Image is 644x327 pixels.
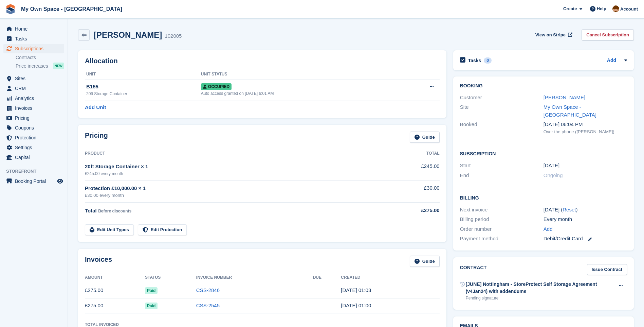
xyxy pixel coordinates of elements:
h2: Pricing [85,132,108,143]
td: £245.00 [385,159,440,180]
a: Edit Unit Types [85,224,134,236]
h2: Billing [460,194,627,201]
a: menu [3,84,64,93]
a: Add [607,57,616,65]
div: Booked [460,121,544,135]
h2: [PERSON_NAME] [94,30,162,39]
a: menu [3,34,64,44]
span: Coupons [15,123,56,133]
h2: Tasks [468,57,481,64]
a: Cancel Subscription [582,29,634,40]
div: 20ft Storage Container [86,91,201,97]
a: menu [3,123,64,133]
th: Created [341,272,439,283]
a: menu [3,93,64,103]
span: Help [597,5,606,12]
span: Capital [15,153,56,162]
a: menu [3,44,64,53]
th: Amount [85,272,145,283]
a: CSS-2846 [196,287,220,293]
div: [JUNE] Nottingham - StoreProtect Self Storage Agreement (v4Jan24) with addendums [466,281,614,295]
div: £275.00 [385,207,440,214]
a: Reset [563,207,576,212]
th: Total [385,148,440,159]
time: 2025-08-26 00:00:00 UTC [544,162,559,170]
a: My Own Space - [GEOGRAPHIC_DATA] [544,104,596,118]
a: menu [3,113,64,123]
h2: Contract [460,264,487,275]
img: Paula Harris [612,5,619,12]
th: Product [85,148,385,159]
h2: Subscription [460,150,627,157]
div: Order number [460,225,544,233]
span: Home [15,24,56,34]
th: Unit [85,69,201,80]
th: Due [313,272,341,283]
span: Paid [145,287,158,294]
div: Payment method [460,235,544,243]
a: Contracts [16,54,64,61]
span: Occupied [201,83,232,90]
a: menu [3,176,64,186]
h2: Allocation [85,57,440,65]
th: Status [145,272,196,283]
span: Storefront [6,168,68,175]
a: menu [3,24,64,34]
span: View on Stripe [535,32,566,38]
a: Price increases NEW [16,62,64,70]
a: View on Stripe [533,29,574,40]
div: 102005 [165,32,182,40]
div: Customer [460,94,544,102]
div: B155 [86,83,201,91]
div: End [460,172,544,179]
span: Pricing [15,113,56,123]
span: Ongoing [544,172,563,178]
a: menu [3,133,64,142]
div: Auto access granted on [DATE] 6:01 AM [201,90,401,97]
div: Start [460,162,544,170]
th: Unit Status [201,69,401,80]
td: £30.00 [385,180,440,203]
span: Sites [15,74,56,83]
span: Booking Portal [15,176,56,186]
a: menu [3,153,64,162]
div: [DATE] ( ) [544,206,627,214]
time: 2025-08-26 00:00:44 UTC [341,303,371,308]
div: Pending signature [466,295,614,301]
div: Site [460,103,544,119]
th: Invoice Number [196,272,313,283]
div: NEW [53,63,64,69]
a: [PERSON_NAME] [544,94,585,100]
a: Issue Contract [587,264,627,275]
div: 0 [484,57,492,64]
div: Billing period [460,216,544,223]
span: Account [620,6,638,13]
div: Debit/Credit Card [544,235,627,243]
span: Create [563,5,577,12]
a: menu [3,143,64,152]
a: Add [544,225,553,233]
span: Paid [145,303,158,309]
span: Before discounts [98,209,131,213]
div: Every month [544,216,627,223]
div: 20ft Storage Container × 1 [85,163,385,171]
td: £275.00 [85,283,145,298]
div: £245.00 every month [85,171,385,177]
span: Price increases [16,63,48,69]
a: My Own Space - [GEOGRAPHIC_DATA] [18,3,125,15]
a: Add Unit [85,104,106,111]
a: Preview store [56,177,64,185]
span: Invoices [15,103,56,113]
div: Next invoice [460,206,544,214]
a: menu [3,103,64,113]
div: £30.00 every month [85,192,385,199]
span: Subscriptions [15,44,56,53]
span: Total [85,208,97,213]
div: Protection £10,000.00 × 1 [85,185,385,192]
a: CSS-2545 [196,303,220,308]
div: [DATE] 06:04 PM [544,121,627,128]
h2: Invoices [85,256,112,267]
time: 2025-09-26 00:03:21 UTC [341,287,371,293]
a: Guide [410,256,440,267]
a: Guide [410,132,440,143]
